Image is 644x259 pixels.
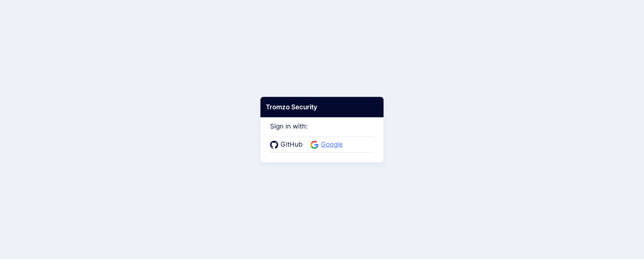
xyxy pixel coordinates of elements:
[260,97,384,117] div: Tromzo Security
[270,112,374,152] div: Sign in with:
[270,140,305,150] a: GitHub
[319,140,345,150] span: Google
[278,140,305,150] span: GitHub
[310,140,345,150] a: Google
